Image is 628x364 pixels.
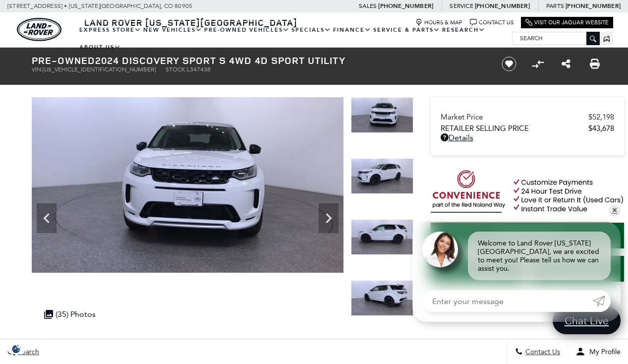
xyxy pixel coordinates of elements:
span: Retailer Selling Price [441,124,588,133]
a: About Us [78,39,122,56]
a: land-rover [17,18,61,41]
a: [PHONE_NUMBER] [566,2,621,10]
img: Opt-Out Icon [5,344,28,354]
a: Contact Us [470,19,514,26]
img: Used 2024 Fuji White Land Rover S image 4 [351,158,413,194]
span: [US_VEHICLE_IDENTIFICATION_NUMBER] [43,66,156,73]
span: Sales [359,2,377,9]
button: Save vehicle [498,56,520,72]
span: VIN: [32,66,43,73]
img: Agent profile photo [422,232,458,267]
a: New Vehicles [142,21,203,39]
span: Market Price [441,113,588,121]
div: Welcome to Land Rover [US_STATE][GEOGRAPHIC_DATA], we are excited to meet you! Please tell us how... [468,232,611,280]
span: $43,678 [588,124,614,133]
span: Parts [546,2,564,9]
a: Share this Pre-Owned 2024 Discovery Sport S 4WD 4D Sport Utility [562,58,571,70]
input: Search [513,32,599,44]
span: $52,198 [588,113,614,121]
a: Submit [593,290,611,312]
a: Visit Our Jaguar Website [525,19,609,26]
a: Research [441,21,486,39]
a: Retailer Selling Price $43,678 [441,124,614,133]
button: Open user profile menu [568,339,628,364]
section: Click to Open Cookie Consent Modal [5,344,28,354]
span: Stock: [166,66,187,73]
img: Used 2024 Fuji White Land Rover S image 3 [32,97,343,273]
a: [PHONE_NUMBER] [475,2,530,10]
a: Print this Pre-Owned 2024 Discovery Sport S 4WD 4D Sport Utility [590,58,600,70]
img: Used 2024 Fuji White Land Rover S image 6 [351,280,413,316]
a: Finance [332,21,372,39]
span: Contact Us [523,348,560,356]
span: L347438 [187,66,211,73]
input: Enter your message [422,290,593,312]
img: Used 2024 Fuji White Land Rover S image 5 [351,219,413,255]
button: Compare Vehicle [530,57,545,71]
img: Used 2024 Fuji White Land Rover S image 3 [351,97,413,133]
a: EXPRESS STORE [78,21,142,39]
div: (35) Photos [39,304,101,324]
h1: 2024 Discovery Sport S 4WD 4D Sport Utility [32,55,485,66]
a: Service & Parts [372,21,441,39]
a: Pre-Owned Vehicles [203,21,290,39]
a: Details [441,133,614,142]
nav: Main Navigation [78,21,512,56]
a: Market Price $52,198 [441,113,614,121]
span: Land Rover [US_STATE][GEOGRAPHIC_DATA] [84,16,297,28]
a: Hours & Map [415,19,462,26]
span: My Profile [585,348,621,356]
div: Previous [37,203,57,233]
img: Land Rover [17,18,61,41]
a: [PHONE_NUMBER] [378,2,433,10]
span: Service [450,2,473,9]
strong: Pre-Owned [32,54,95,67]
a: [STREET_ADDRESS] • [US_STATE][GEOGRAPHIC_DATA], CO 80905 [7,2,192,9]
div: Next [319,203,339,233]
a: Land Rover [US_STATE][GEOGRAPHIC_DATA] [78,16,303,28]
a: Specials [290,21,332,39]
